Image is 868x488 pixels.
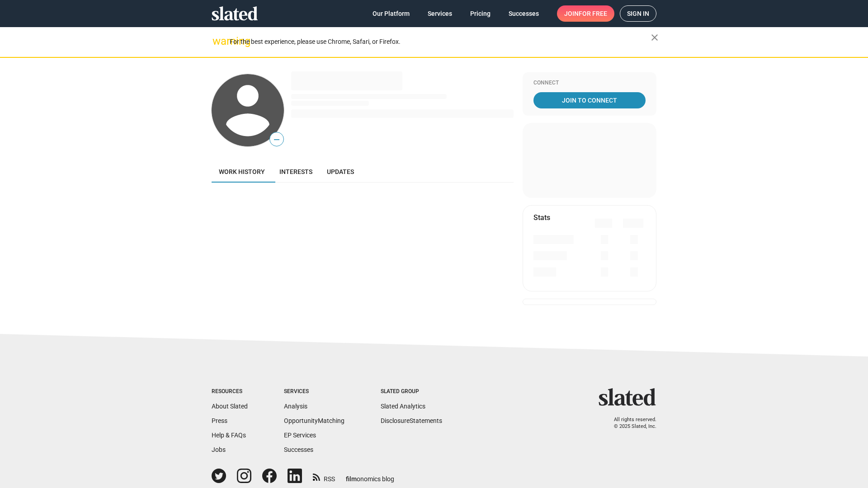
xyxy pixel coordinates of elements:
a: Successes [284,446,313,453]
span: — [270,134,283,145]
a: Jobs [212,446,226,453]
div: Resources [212,388,248,395]
a: Joinfor free [557,5,614,22]
a: OpportunityMatching [284,417,344,424]
a: DisclosureStatements [381,417,442,424]
span: Sign in [627,6,649,21]
a: Work history [212,161,272,183]
p: All rights reserved. © 2025 Slated, Inc. [604,417,656,430]
span: Pricing [470,5,491,22]
a: Successes [501,5,546,22]
div: For the best experience, please use Chrome, Safari, or Firefox. [230,36,651,48]
span: Updates [327,168,354,175]
a: Join To Connect [533,92,646,108]
span: Services [428,5,452,22]
a: About Slated [212,403,248,410]
a: Updates [320,161,361,183]
div: Connect [533,80,646,87]
mat-icon: warning [212,36,223,47]
a: Our Platform [365,5,417,22]
a: Services [420,5,459,22]
a: Interests [272,161,320,183]
span: Interests [279,168,312,175]
span: Successes [509,5,539,22]
a: Press [212,417,227,424]
div: Slated Group [381,388,442,395]
a: RSS [313,469,335,483]
span: film [346,475,357,483]
span: Work history [219,168,265,175]
span: for free [579,5,607,22]
a: Sign in [620,5,656,22]
div: Services [284,388,344,395]
span: Our Platform [373,5,410,22]
a: Analysis [284,403,307,410]
a: filmonomics blog [346,468,394,483]
a: Pricing [463,5,498,22]
a: Help & FAQs [212,432,246,439]
mat-icon: close [649,32,660,43]
span: Join [564,5,607,22]
span: Join To Connect [535,92,644,108]
a: Slated Analytics [381,403,425,410]
mat-card-title: Stats [533,213,550,222]
a: EP Services [284,432,316,439]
